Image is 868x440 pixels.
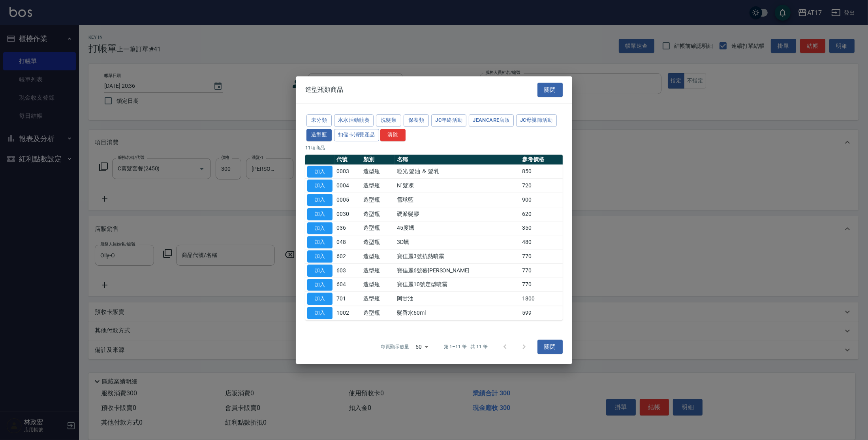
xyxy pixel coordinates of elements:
td: 造型瓶 [361,164,395,179]
button: 加入 [307,222,333,234]
td: 造型瓶 [361,264,395,278]
td: 造型瓶 [361,179,395,193]
p: 第 1–11 筆 共 11 筆 [444,343,488,350]
button: 加入 [307,208,333,220]
td: 0030 [334,207,361,221]
td: 0004 [334,179,361,193]
td: 850 [520,164,563,179]
button: 加入 [307,180,333,192]
td: 599 [520,306,563,320]
th: 代號 [334,155,361,165]
td: 造型瓶 [361,278,395,292]
td: 770 [520,264,563,278]
td: 3D蠟 [395,235,520,249]
td: 720 [520,179,563,193]
td: 048 [334,235,361,249]
td: 阿甘油 [395,292,520,306]
p: 每頁顯示數量 [381,343,409,350]
td: 寶佳麗3號抗熱噴霧 [395,249,520,264]
td: 造型瓶 [361,193,395,207]
button: 加入 [307,307,333,319]
td: 造型瓶 [361,207,395,221]
button: JeanCare店販 [469,114,514,127]
button: 未分類 [306,114,332,127]
td: 造型瓶 [361,221,395,235]
button: 清除 [380,129,406,141]
th: 參考價格 [520,155,563,165]
button: 加入 [307,264,333,277]
button: 加入 [307,250,333,262]
td: 770 [520,278,563,292]
td: 啞光 髮油 ＆ 髮乳 [395,164,520,179]
button: 加入 [307,194,333,206]
td: 900 [520,193,563,207]
td: 701 [334,292,361,306]
td: 350 [520,221,563,235]
th: 名稱 [395,155,520,165]
td: 036 [334,221,361,235]
button: 關閉 [537,340,563,354]
td: 造型瓶 [361,306,395,320]
td: 1800 [520,292,563,306]
td: 造型瓶 [361,235,395,249]
td: 寶佳麗6號慕[PERSON_NAME] [395,264,520,278]
button: JC年終活動 [431,114,466,127]
button: 造型瓶 [306,129,332,141]
td: 寶佳麗10號定型噴霧 [395,278,520,292]
td: 雪球藍 [395,193,520,207]
td: 造型瓶 [361,292,395,306]
td: 硬派髮膠 [395,207,520,221]
td: 603 [334,264,361,278]
button: 洗髮類 [376,114,401,127]
td: 45度蠟 [395,221,520,235]
td: 1002 [334,306,361,320]
td: 0005 [334,193,361,207]
td: 造型瓶 [361,249,395,264]
td: 0003 [334,164,361,179]
td: N˙髮凍 [395,179,520,193]
p: 11 項商品 [305,144,563,151]
span: 造型瓶類商品 [305,86,343,94]
td: 髮香水60ml [395,306,520,320]
button: 保養類 [404,114,429,127]
button: 扣儲卡消費產品 [334,129,379,141]
button: 加入 [307,166,333,178]
td: 604 [334,278,361,292]
th: 類別 [361,155,395,165]
button: 加入 [307,279,333,291]
button: 水水活動競賽 [334,114,374,127]
button: JC母親節活動 [516,114,557,127]
div: 50 [412,336,431,357]
button: 關閉 [537,83,563,97]
td: 602 [334,249,361,264]
td: 480 [520,235,563,249]
button: 加入 [307,236,333,249]
td: 770 [520,249,563,264]
button: 加入 [307,293,333,305]
td: 620 [520,207,563,221]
